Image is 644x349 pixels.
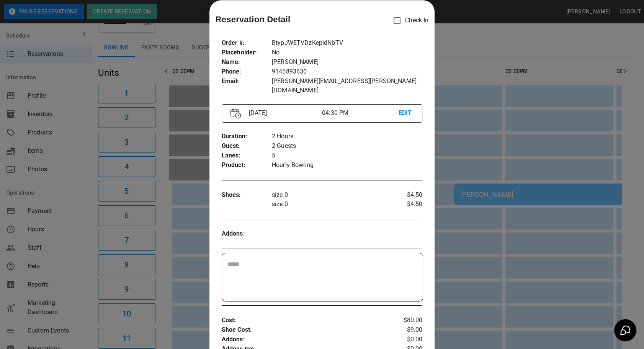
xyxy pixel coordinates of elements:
p: 2 Hours [272,132,423,141]
p: Hourly Bowling [272,161,423,170]
p: No [272,48,423,57]
p: Cost : [222,316,389,325]
p: EDIT [398,108,414,118]
p: Addons : [222,335,389,344]
p: [DATE] [246,108,322,118]
p: BtypJWETVDzKepidNbTV [272,38,423,48]
p: 2 Guests [272,141,423,151]
p: $9.00 [389,325,422,335]
p: size 0 [272,200,389,209]
p: Placeholder : [222,48,272,57]
p: Shoe Cost : [222,325,389,335]
p: Order # : [222,38,272,48]
p: Email : [222,77,272,86]
p: [PERSON_NAME] [272,57,423,67]
p: Guest : [222,141,272,151]
p: Name : [222,57,272,67]
p: Phone : [222,67,272,77]
p: $0.00 [389,335,422,344]
img: Vector [230,108,241,119]
p: Addons : [222,229,272,239]
p: 9145893630 [272,67,423,77]
p: Lanes : [222,151,272,161]
p: Shoes : [222,190,272,200]
p: Duration : [222,132,272,141]
p: $4.50 [389,190,422,200]
p: 04:30 PM [322,108,398,118]
p: Check In [389,13,428,29]
p: [PERSON_NAME][EMAIL_ADDRESS][PERSON_NAME][DOMAIN_NAME] [272,77,423,95]
p: Reservation Detail [216,13,291,26]
p: $80.00 [389,316,422,325]
p: size 0 [272,190,389,200]
p: 5 [272,151,423,161]
p: $4.50 [389,200,422,209]
p: Product : [222,161,272,170]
